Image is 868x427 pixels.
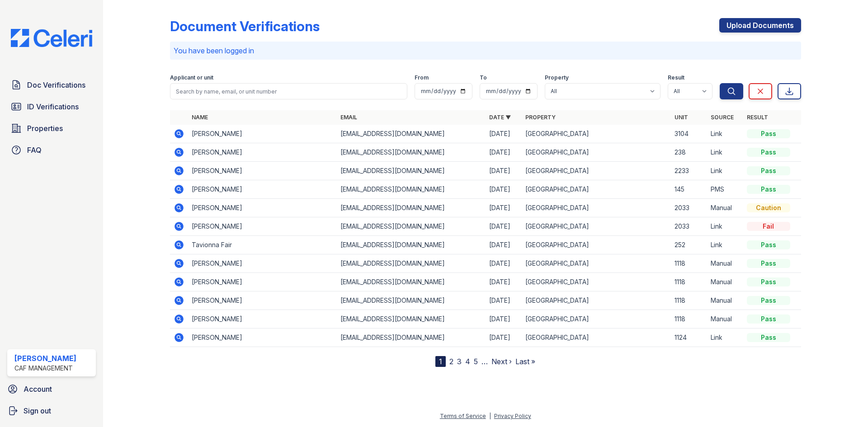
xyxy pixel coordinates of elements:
[522,143,670,162] td: [GEOGRAPHIC_DATA]
[671,217,707,236] td: 2033
[188,328,337,347] td: [PERSON_NAME]
[522,291,670,310] td: [GEOGRAPHIC_DATA]
[188,199,337,217] td: [PERSON_NAME]
[188,273,337,291] td: [PERSON_NAME]
[170,74,213,81] label: Applicant or unit
[522,199,670,217] td: [GEOGRAPHIC_DATA]
[188,180,337,199] td: [PERSON_NAME]
[7,119,96,137] a: Properties
[747,259,790,268] div: Pass
[747,222,790,231] div: Fail
[671,143,707,162] td: 238
[337,291,486,310] td: [EMAIL_ADDRESS][DOMAIN_NAME]
[337,328,486,347] td: [EMAIL_ADDRESS][DOMAIN_NAME]
[707,162,743,180] td: Link
[522,310,670,328] td: [GEOGRAPHIC_DATA]
[747,114,768,121] a: Result
[337,217,486,236] td: [EMAIL_ADDRESS][DOMAIN_NAME]
[188,162,337,180] td: [PERSON_NAME]
[27,145,42,155] span: FAQ
[671,328,707,347] td: 1124
[337,310,486,328] td: [EMAIL_ADDRESS][DOMAIN_NAME]
[486,291,522,310] td: [DATE]
[486,180,522,199] td: [DATE]
[707,217,743,236] td: Link
[707,143,743,162] td: Link
[671,273,707,291] td: 1118
[4,29,99,47] img: CE_Logo_Blue-a8612792a0a2168367f1c8372b55b34899dd931a85d93a1a3d3e32e68fde9ad4.png
[671,254,707,273] td: 1118
[494,413,531,419] a: Privacy Policy
[24,384,52,394] span: Account
[337,125,486,143] td: [EMAIL_ADDRESS][DOMAIN_NAME]
[174,45,797,56] p: You have been logged in
[4,402,99,420] a: Sign out
[747,129,790,138] div: Pass
[522,236,670,254] td: [GEOGRAPHIC_DATA]
[747,203,790,212] div: Caution
[707,291,743,310] td: Manual
[671,291,707,310] td: 1118
[522,273,670,291] td: [GEOGRAPHIC_DATA]
[719,18,801,33] a: Upload Documents
[486,162,522,180] td: [DATE]
[522,254,670,273] td: [GEOGRAPHIC_DATA]
[14,364,76,373] div: CAF Management
[486,143,522,162] td: [DATE]
[747,277,790,286] div: Pass
[486,273,522,291] td: [DATE]
[188,125,337,143] td: [PERSON_NAME]
[668,74,684,81] label: Result
[481,356,488,367] span: …
[522,217,670,236] td: [GEOGRAPHIC_DATA]
[522,162,670,180] td: [GEOGRAPHIC_DATA]
[707,199,743,217] td: Manual
[188,217,337,236] td: [PERSON_NAME]
[170,18,320,34] div: Document Verifications
[415,74,429,81] label: From
[474,357,478,366] a: 5
[747,240,790,249] div: Pass
[188,291,337,310] td: [PERSON_NAME]
[486,236,522,254] td: [DATE]
[486,125,522,143] td: [DATE]
[707,236,743,254] td: Link
[522,125,670,143] td: [GEOGRAPHIC_DATA]
[486,199,522,217] td: [DATE]
[671,310,707,328] td: 1118
[707,180,743,199] td: PMS
[337,254,486,273] td: [EMAIL_ADDRESS][DOMAIN_NAME]
[337,180,486,199] td: [EMAIL_ADDRESS][DOMAIN_NAME]
[747,166,790,175] div: Pass
[707,310,743,328] td: Manual
[188,236,337,254] td: Tavionna Fair
[486,328,522,347] td: [DATE]
[449,357,453,366] a: 2
[435,356,446,367] div: 1
[545,74,569,81] label: Property
[675,114,688,121] a: Unit
[440,413,486,419] a: Terms of Service
[192,114,208,121] a: Name
[489,114,511,121] a: Date ▼
[525,114,556,121] a: Property
[170,83,407,99] input: Search by name, email, or unit number
[707,273,743,291] td: Manual
[707,125,743,143] td: Link
[522,180,670,199] td: [GEOGRAPHIC_DATA]
[747,314,790,324] div: Pass
[7,76,96,94] a: Doc Verifications
[489,413,491,419] div: |
[747,296,790,305] div: Pass
[515,357,535,366] a: Last »
[465,357,470,366] a: 4
[671,162,707,180] td: 2233
[671,180,707,199] td: 145
[337,236,486,254] td: [EMAIL_ADDRESS][DOMAIN_NAME]
[337,273,486,291] td: [EMAIL_ADDRESS][DOMAIN_NAME]
[4,380,99,398] a: Account
[7,98,96,116] a: ID Verifications
[486,254,522,273] td: [DATE]
[491,357,512,366] a: Next ›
